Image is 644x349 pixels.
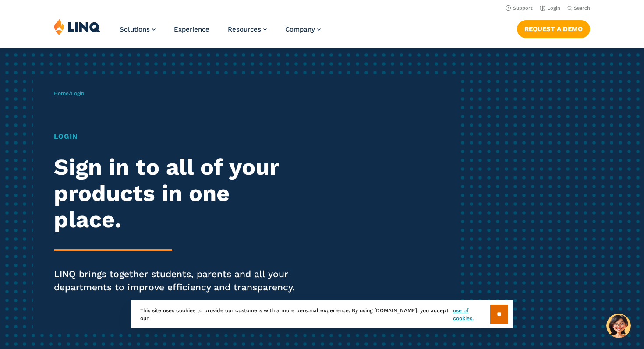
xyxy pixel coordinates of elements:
[285,25,321,33] a: Company
[54,154,302,233] h2: Sign in to all of your products in one place.
[453,307,490,322] a: use of cookies.
[120,25,150,33] span: Solutions
[131,300,513,328] div: This site uses cookies to provide our customers with a more personal experience. By using [DOMAIN...
[506,5,533,11] a: Support
[540,5,560,11] a: Login
[285,25,315,33] span: Company
[228,25,261,33] span: Resources
[567,5,590,11] button: Open Search Bar
[54,90,84,96] span: /
[517,20,590,38] a: Request a Demo
[174,25,209,33] a: Experience
[228,25,267,33] a: Resources
[54,18,100,35] img: LINQ | K‑12 Software
[54,268,302,294] p: LINQ brings together students, parents and all your departments to improve efficiency and transpa...
[606,314,631,338] button: Hello, have a question? Let’s chat.
[120,18,321,47] nav: Primary Navigation
[120,25,156,33] a: Solutions
[517,18,590,38] nav: Button Navigation
[54,131,302,142] h1: Login
[574,5,590,11] span: Search
[71,90,84,96] span: Login
[54,90,69,96] a: Home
